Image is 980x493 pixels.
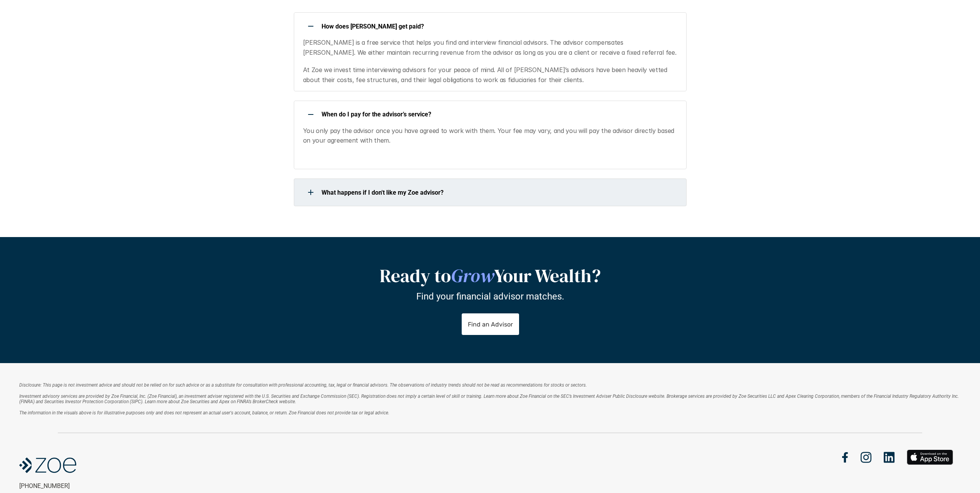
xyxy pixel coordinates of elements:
[303,65,677,85] p: At Zoe we invest time interviewing advisors for your peace of mind. All of [PERSON_NAME]’s adviso...
[298,265,683,287] h2: Ready to Your Wealth?
[303,126,677,146] p: You only pay the advisor once you have agreed to work with them. Your fee may vary, and you will ...
[19,394,960,404] em: Investment advisory services are provided by Zoe Financial, Inc. (Zoe Financial), an investment a...
[19,382,587,388] em: Disclosure: This page is not investment advice and should not be relied on for such advice or as ...
[19,482,146,490] p: [PHONE_NUMBER]
[322,23,677,30] p: How does [PERSON_NAME] get paid?
[467,321,513,328] p: Find an Advisor
[322,111,677,118] p: When do I pay for the advisor’s service?
[303,38,677,57] p: [PERSON_NAME] is a free service that helps you find and interview financial advisors. The advisor...
[451,263,494,288] em: Grow
[461,314,519,335] a: Find an Advisor
[416,291,564,302] p: Find your financial advisor matches.
[322,189,677,196] p: What happens if I don't like my Zoe advisor?
[19,410,389,416] em: The information in the visuals above is for illustrative purposes only and does not represent an ...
